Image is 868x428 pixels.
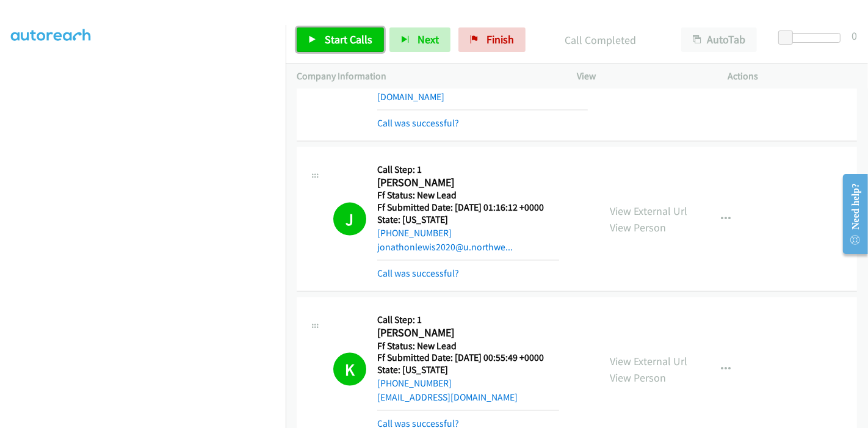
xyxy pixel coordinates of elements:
[610,371,666,385] a: View Person
[325,32,372,46] span: Start Calls
[833,165,868,263] iframe: Resource Center
[377,267,459,279] a: Call was successful?
[377,241,513,253] a: jonathonlewis2020@u.northwe...
[377,314,559,326] h5: Call Step: 1
[297,69,555,84] p: Company Information
[458,27,526,52] a: Finish
[610,354,687,368] a: View External Url
[377,117,459,129] a: Call was successful?
[333,353,366,386] h1: K
[418,32,439,46] span: Next
[333,203,366,236] h1: J
[377,340,559,352] h5: Ff Status: New Lead
[389,27,450,52] button: Next
[610,220,666,234] a: View Person
[542,32,659,48] p: Call Completed
[377,377,452,389] a: [PHONE_NUMBER]
[377,214,559,226] h5: State: [US_STATE]
[577,69,706,84] p: View
[486,32,514,46] span: Finish
[377,364,559,376] h5: State: [US_STATE]
[377,189,559,201] h5: Ff Status: New Lead
[377,326,559,340] h2: [PERSON_NAME]
[377,391,518,403] a: [EMAIL_ADDRESS][DOMAIN_NAME]
[728,69,858,84] p: Actions
[377,352,559,364] h5: Ff Submitted Date: [DATE] 00:55:49 +0000
[681,27,757,52] button: AutoTab
[377,227,452,239] a: [PHONE_NUMBER]
[297,27,384,52] a: Start Calls
[377,201,559,214] h5: Ff Submitted Date: [DATE] 01:16:12 +0000
[610,204,687,218] a: View External Url
[377,176,559,190] h2: [PERSON_NAME]
[852,27,857,44] div: 0
[377,164,559,176] h5: Call Step: 1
